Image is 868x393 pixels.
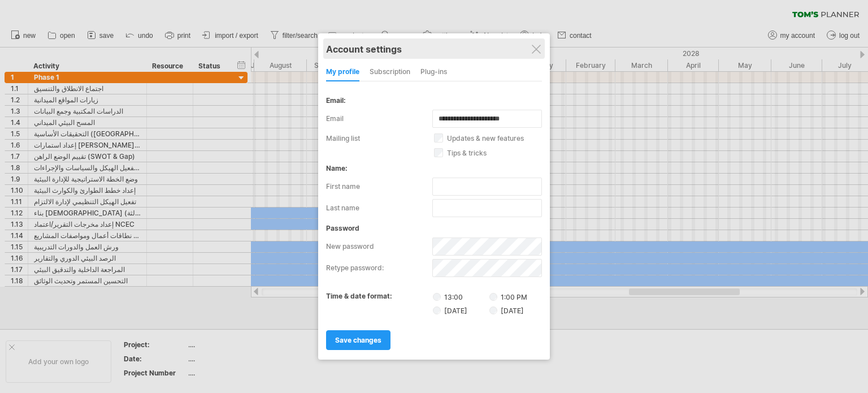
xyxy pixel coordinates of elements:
label: [DATE] [489,306,524,315]
div: email: [326,96,542,105]
input: 13:00 [433,293,441,301]
label: mailing list [326,134,434,142]
input: [DATE] [489,306,497,314]
label: updates & new features [434,134,555,142]
div: password [326,224,542,232]
div: Account settings [326,38,542,59]
label: last name [326,199,432,217]
a: save changes [326,330,390,350]
label: new password [326,237,432,256]
label: [DATE] [433,305,488,315]
div: Plug-ins [420,63,447,81]
input: 1:00 PM [489,293,497,301]
label: 1:00 PM [489,293,527,301]
label: first name [326,178,432,196]
div: subscription [370,63,410,81]
label: email [326,110,432,128]
label: time & date format: [326,292,392,300]
span: save changes [335,336,381,344]
label: tips & tricks [434,149,555,157]
label: 13:00 [433,292,488,301]
div: name: [326,164,542,172]
input: [DATE] [433,306,441,314]
label: retype password: [326,259,432,277]
div: my profile [326,63,359,81]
